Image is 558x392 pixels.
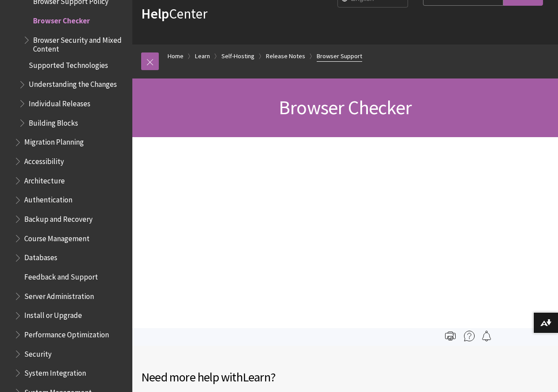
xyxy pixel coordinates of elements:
[29,58,108,70] span: Supported Technologies
[24,289,94,301] span: Server Administration
[141,5,169,22] strong: Help
[24,154,64,166] span: Accessibility
[24,347,52,358] span: Security
[24,231,90,243] span: Course Management
[33,13,90,25] span: Browser Checker
[24,308,82,320] span: Install or Upgrade
[221,51,255,62] a: Self-Hosting
[317,51,362,62] a: Browser Support
[29,116,78,127] span: Building Blocks
[168,51,184,62] a: Home
[24,327,109,339] span: Performance Optimization
[24,366,86,377] span: System Integration
[24,212,93,224] span: Backup and Recovery
[29,96,90,108] span: Individual Releases
[141,5,207,22] a: HelpCenter
[279,95,412,119] span: Browser Checker
[24,269,98,281] span: Feedback and Support
[24,193,72,205] span: Authentication
[29,77,117,89] span: Understanding the Changes
[141,368,549,386] h2: Need more help with ?
[445,331,456,341] img: Print
[24,173,65,185] span: Architecture
[24,135,84,147] span: Migration Planning
[243,369,270,385] span: Learn
[195,51,210,62] a: Learn
[24,250,57,262] span: Databases
[266,51,305,62] a: Release Notes
[33,33,126,53] span: Browser Security and Mixed Content
[464,331,475,341] img: More help
[481,331,492,341] img: Follow this page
